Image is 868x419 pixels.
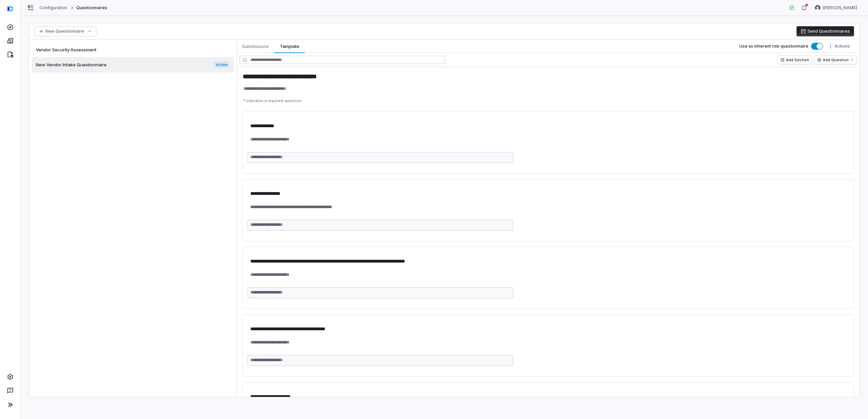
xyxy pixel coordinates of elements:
span: Vendor Security Assessment [36,47,96,53]
a: New Vendor Intake QuestionnaireIntake [32,57,234,72]
button: Send Questionnaires [796,26,854,36]
button: New Questionnaire [34,26,96,36]
p: * indicates a required question [241,96,855,106]
span: Template [277,42,302,51]
a: Vendor Security Assessment [32,42,234,57]
span: Intake [214,61,230,68]
button: Brian Anderson avatar[PERSON_NAME] [811,3,861,13]
button: Add Section [778,56,812,64]
span: Submissions [239,42,271,51]
button: Add Question [815,56,857,64]
span: [PERSON_NAME] [823,5,857,11]
span: New Vendor Intake Questionnaire [36,62,107,68]
a: Configuration [40,5,67,11]
label: Use as inherent risk questionnaire [739,44,808,49]
img: svg%3e [7,5,14,12]
img: Brian Anderson avatar [815,5,820,11]
span: Questionnaires [76,5,108,11]
button: More actions [826,41,854,51]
